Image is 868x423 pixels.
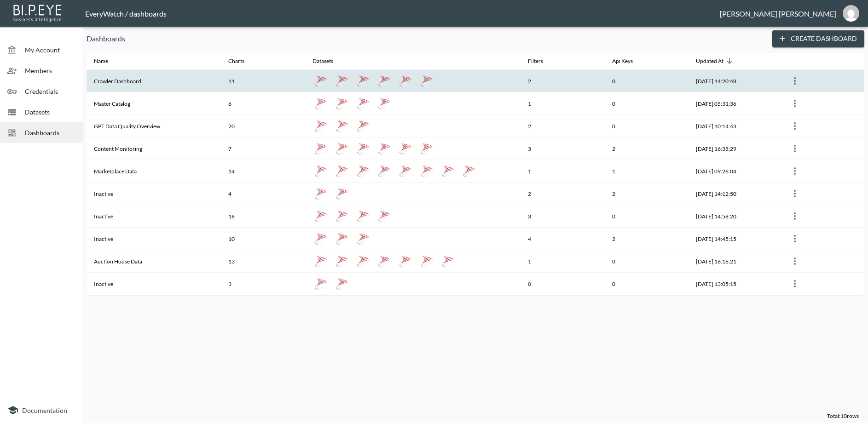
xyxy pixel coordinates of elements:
[336,187,348,200] img: mssql icon
[357,97,370,110] img: mssql icon
[312,140,329,157] a: ContentControl_SourceReport
[378,142,391,155] img: mssql icon
[312,95,329,112] a: MasterCatalog_ManufacturerView
[305,205,521,228] th: {"type":"div","key":null,"ref":null,"props":{"style":{"display":"flex","gap":10},"children":[{"ty...
[87,160,221,183] th: Marketplace Data
[87,250,221,273] th: Auction House Data
[378,97,391,110] img: mssql icon
[87,273,221,295] th: Inactive
[787,96,802,111] button: more
[94,56,108,67] div: Name
[787,164,802,178] button: more
[221,137,305,160] th: 7
[397,73,414,89] a: Source_Count_Details
[521,250,605,273] th: 1
[87,228,221,250] th: Inactive
[689,160,780,183] th: 2025-05-19, 09:26:04
[312,56,345,67] span: Datasets
[87,70,221,92] th: Crawler Dashboard
[87,183,221,205] th: Inactive
[420,74,433,87] img: mssql icon
[399,74,412,87] img: mssql icon
[418,140,435,157] a: ContentMonitoring_MarketplaceDetail
[378,165,391,177] img: mssql icon
[787,254,802,269] button: more
[418,73,435,89] a: Source_Count_Added
[787,74,802,88] button: more
[305,273,521,295] th: {"type":"div","key":null,"ref":null,"props":{"style":{"display":"flex","gap":10},"children":[{"ty...
[376,163,393,179] a: HistoricMarketplace
[85,9,720,18] div: EveryWatch / dashboards
[87,137,221,160] th: Content Monitoring
[355,95,371,112] a: MasterCatalog_FullCatalog_Overview
[314,255,327,268] img: mssql icon
[228,56,244,67] div: Charts
[94,56,120,67] span: Name
[305,250,521,273] th: {"type":"div","key":null,"ref":null,"props":{"style":{"display":"flex","gap":10},"children":[{"ty...
[312,73,329,89] a: Source_Count_Sold
[696,56,723,67] div: Updated At
[376,208,393,224] a: ModerationLogs
[25,107,75,117] span: Datasets
[314,232,327,245] img: mssql icon
[336,255,348,268] img: mssql icon
[689,250,780,273] th: 2025-05-04, 16:16:21
[336,142,348,155] img: mssql icon
[357,210,370,223] img: mssql icon
[334,185,350,202] a: Benda - current_lot_statuses
[378,255,391,268] img: mssql icon
[7,405,75,416] a: Documentation
[357,74,370,87] img: mssql icon
[827,412,859,419] span: Total: 10 rows
[521,273,605,295] th: 0
[312,275,329,292] a: Stored Procedure Errors
[355,118,371,134] a: GPT_Count_Percentage
[334,208,350,224] a: Auction_Event_Sync_&_Publish
[334,275,350,292] a: Image errors
[376,95,393,112] a: MasterCatalog_FullCatalog
[305,228,521,250] th: {"type":"div","key":null,"ref":null,"props":{"style":{"display":"flex","gap":10},"children":[{"ty...
[25,45,75,55] span: My Account
[357,255,370,268] img: mssql icon
[463,165,475,177] img: mssql icon
[334,163,350,179] a: Marketplace_FullReport_MarketLevel
[780,250,864,273] th: {"type":{"isMobxInjector":true,"displayName":"inject-with-userStore-stripeStore-dashboardsStore(O...
[836,2,866,24] button: nadia@everywatch.com
[772,30,864,47] button: Create Dashboard
[334,230,350,247] a: Benda Moderation Report
[314,277,327,290] img: mssql icon
[397,253,414,269] a: Publish Count
[521,137,605,160] th: 3
[12,2,64,23] img: bipeye-logo
[720,9,836,18] div: [PERSON_NAME] [PERSON_NAME]
[605,228,689,250] th: 2
[221,115,305,137] th: 20
[780,92,864,115] th: {"type":{"isMobxInjector":true,"displayName":"inject-with-userStore-stripeStore-dashboardsStore(O...
[355,230,371,247] a: Watch Status Flow
[376,253,393,269] a: Auction_Event_Sync_&_Publish
[528,56,543,67] div: Filters
[605,183,689,205] th: 2
[336,74,348,87] img: mssql icon
[312,230,329,247] a: Auction_Lots_Status_Monthly
[420,142,433,155] img: mssql icon
[376,140,393,157] a: ContentControl_Discrepancies
[787,141,802,156] button: more
[521,115,605,137] th: 2
[420,165,433,177] img: mssql icon
[312,163,329,179] a: Marketplace_NotSyncDetail
[787,276,802,291] button: more
[336,97,348,110] img: mssql icon
[605,70,689,92] th: 0
[689,115,780,137] th: 2025-08-20, 10:14:43
[521,183,605,205] th: 2
[418,163,435,179] a: Marketplace_FullReport_SourceLevel
[314,142,327,155] img: mssql icon
[221,92,305,115] th: 6
[787,231,802,246] button: more
[780,115,864,137] th: {"type":{"isMobxInjector":true,"displayName":"inject-with-userStore-stripeStore-dashboardsStore(O...
[605,115,689,137] th: 0
[357,232,370,245] img: mssql icon
[312,208,329,224] a: Sync Count
[334,140,350,157] a: ContentMonitoring_ManufacturerLevel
